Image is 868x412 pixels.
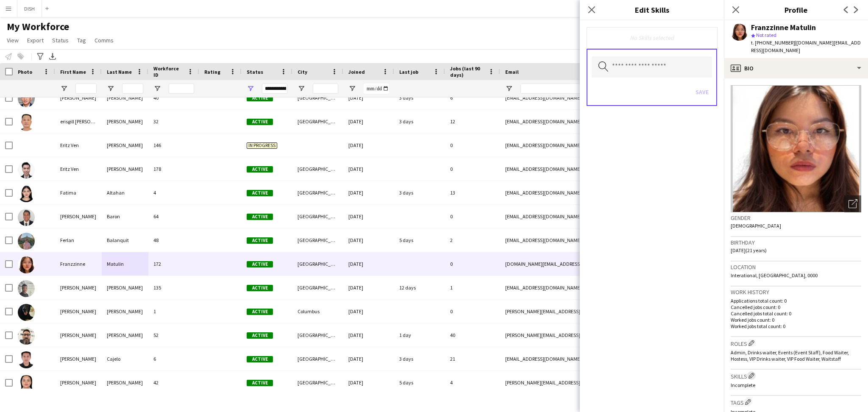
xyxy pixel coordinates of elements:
a: Comms [91,35,117,46]
span: Active [247,166,273,173]
div: 64 [148,205,199,228]
p: Worked jobs total count: 0 [731,323,861,329]
div: [DATE] [343,276,394,299]
div: [PERSON_NAME] [55,276,102,299]
span: Active [247,309,273,315]
div: erisgill [PERSON_NAME] [55,110,102,133]
span: Rating [204,69,220,75]
div: [DATE] [343,347,394,370]
button: DISH [17,0,42,17]
div: 172 [148,252,199,276]
h3: Work history [731,288,861,296]
div: Columbus [292,300,343,323]
span: Photo [18,69,32,75]
p: Applications total count: 0 [731,298,861,304]
button: Open Filter Menu [107,85,114,92]
a: Tag [74,35,89,46]
div: 42 [148,371,199,394]
div: [DATE] [343,371,394,394]
div: [EMAIL_ADDRESS][DOMAIN_NAME] [500,276,670,299]
div: 0 [445,252,500,276]
div: [EMAIL_ADDRESS][DOMAIN_NAME] [500,110,670,133]
span: First Name [60,69,86,75]
input: Last Name Filter Input [122,84,143,94]
div: Open photos pop-in [844,195,861,212]
div: 12 days [394,276,445,299]
app-action-btn: Advanced filters [35,51,45,61]
span: t. [PHONE_NUMBER] [751,39,795,46]
div: Cajelo [102,347,148,370]
div: [PERSON_NAME] [102,134,148,157]
div: [PERSON_NAME] [102,86,148,109]
div: [EMAIL_ADDRESS][DOMAIN_NAME] [500,134,670,157]
div: [GEOGRAPHIC_DATA] [292,347,343,370]
img: Guillen Dimayuga [18,375,35,392]
div: [PERSON_NAME] [55,300,102,323]
span: Status [247,69,263,75]
div: [EMAIL_ADDRESS][DOMAIN_NAME] [500,347,670,370]
div: 0 [445,157,500,181]
div: [DATE] [343,157,394,181]
div: [EMAIL_ADDRESS][DOMAIN_NAME] [500,181,670,204]
div: [GEOGRAPHIC_DATA] [292,228,343,252]
div: 5 days [394,371,445,394]
div: [GEOGRAPHIC_DATA] [292,110,343,133]
div: [DATE] [343,134,394,157]
p: Incomplete [731,382,861,388]
span: Active [247,190,273,196]
h3: Birthday [731,239,861,246]
span: Admin, Drinks waiter, Events (Event Staff), Food Waiter, Hostess, VIP Drinks waiter, VIP Food Wai... [731,349,849,362]
span: In progress [247,142,277,149]
div: [EMAIL_ADDRESS][DOMAIN_NAME] [500,86,670,109]
h3: Profile [724,4,868,15]
div: [EMAIL_ADDRESS][DOMAIN_NAME] [500,157,670,181]
div: 2 [445,228,500,252]
img: Ferlan Balanquit [18,233,35,250]
p: Cancelled jobs total count: 0 [731,310,861,317]
div: Altahan [102,181,148,204]
input: First Name Filter Input [75,84,97,94]
a: View [3,35,22,46]
div: 135 [148,276,199,299]
div: [PERSON_NAME] [55,205,102,228]
div: Eritz Ven [55,157,102,181]
div: [DATE] [343,323,394,347]
div: 3 days [394,86,445,109]
span: [DEMOGRAPHIC_DATA] [731,223,781,229]
div: [PERSON_NAME] [102,157,148,181]
div: 1 day [394,323,445,347]
div: Franzzinne Matulin [751,24,816,31]
div: 3 days [394,110,445,133]
div: Ferlan [55,228,102,252]
button: Open Filter Menu [298,85,305,92]
h3: Roles [731,339,861,348]
div: [DATE] [343,228,394,252]
img: Garima Sajwan [18,304,35,321]
span: Active [247,285,273,291]
div: [PERSON_NAME] [102,110,148,133]
span: My Workforce [7,20,69,33]
div: [GEOGRAPHIC_DATA] [292,276,343,299]
img: Fatima Altahan [18,185,35,202]
span: Not rated [756,32,776,38]
div: 13 [445,181,500,204]
span: Active [247,380,273,386]
div: [PERSON_NAME] [102,276,148,299]
h3: Gender [731,214,861,222]
div: 4 [148,181,199,204]
div: [PERSON_NAME] [55,371,102,394]
div: 40 [445,323,500,347]
div: [DATE] [343,110,394,133]
img: erisgill ryan santos [18,114,35,131]
div: [GEOGRAPHIC_DATA] [292,86,343,109]
div: 52 [148,323,199,347]
button: Open Filter Menu [247,85,254,92]
span: | [DOMAIN_NAME][EMAIL_ADDRESS][DOMAIN_NAME] [751,39,861,53]
span: Comms [95,36,114,44]
span: Last Name [107,69,132,75]
span: Active [247,119,273,125]
h3: Location [731,263,861,271]
span: City [298,69,307,75]
div: 40 [148,86,199,109]
div: 1 [148,300,199,323]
